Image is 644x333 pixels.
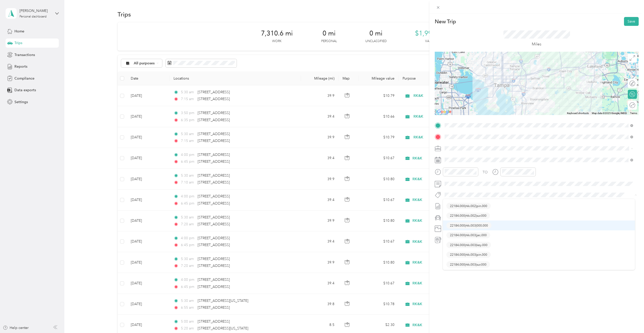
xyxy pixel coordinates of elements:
span: 22184.000|rkk.003|000.000 [450,223,488,228]
button: 22184.000|rkk.003|sur.000 [446,261,490,268]
button: 22184.000|rkk.003|pin.000 [446,252,491,258]
button: 22184.000|rkk.003|key.000 [446,242,491,248]
span: 22184.000|rkk.003|key.000 [450,243,487,247]
button: 22184.000|rkk.003|jac.000 [446,232,490,238]
span: 22184.000|rkk.003|jac.000 [450,233,487,237]
span: Map data ©2025 Google, INEGI [592,112,627,115]
img: Google [436,108,453,115]
span: 22184.000|rkk.003|sur.000 [450,262,486,267]
div: TO [483,170,488,175]
button: Save [624,17,639,26]
p: Miles [532,41,541,47]
button: 22184.000|rkk.003|000.000 [446,222,491,229]
span: 22184.000|rkk.002|sur.000 [450,213,486,218]
span: 22184.000|rkk.002|pin.000 [450,204,487,208]
iframe: Everlance-gr Chat Button Frame [616,305,644,333]
span: 22184.000|rkk.003|pin.000 [450,252,487,257]
button: 22184.000|rkk.002|pin.000 [446,203,491,209]
button: Keyboard shortcuts [567,112,589,115]
button: 22184.000|rkk.002|sur.000 [446,213,490,219]
a: Open this area in Google Maps (opens a new window) [436,108,453,115]
p: New Trip [435,18,456,25]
